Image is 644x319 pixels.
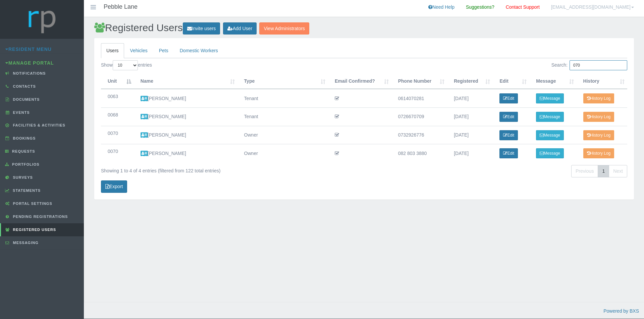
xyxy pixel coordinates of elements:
a: Resident Menu [5,47,52,52]
span: Statements [11,188,41,192]
label: Search: [551,60,627,70]
th: Phone Number : activate to sort column ascending [391,74,447,89]
a: Edit [499,130,518,140]
td: Owner [237,144,328,162]
a: 1 [598,165,609,177]
th: Unit : activate to sort column descending [101,74,134,89]
span: Registered Users [11,228,56,232]
span: Requests [10,149,35,153]
td: [DATE] [447,126,493,144]
a: Edit [499,148,518,158]
span: Pending Registrations [11,215,68,219]
a: Next [609,165,627,177]
td: [DATE] [447,107,493,126]
a: Invite users [183,22,220,35]
a: View Administrators [259,22,309,35]
td: [DATE] [447,144,493,162]
td: Owner [237,126,328,144]
td: Tenant [237,107,328,126]
a: Manage Portal [5,60,54,66]
div: Showing 1 to 4 of 4 entries (filtered from 122 total entries) [101,164,314,175]
th: History: activate to sort column ascending [577,74,627,89]
a: History Log [583,130,614,140]
div: Unit [108,77,124,85]
span: Events [11,110,30,114]
span: Contacts [11,84,36,88]
div: 0070 [108,148,127,155]
th: Message: activate to sort column ascending [529,74,576,89]
a: Vehicles [125,43,153,58]
th: Email Confirmed? : activate to sort column ascending [328,74,391,89]
td: [PERSON_NAME] [134,126,237,144]
a: Add User [223,22,257,35]
td: [DATE] [447,89,493,107]
span: Documents [11,97,40,101]
td: Tenant [237,89,328,107]
span: Notifications [11,71,46,75]
input: Search: [570,60,627,70]
td: [PERSON_NAME] [134,89,237,107]
td: [PERSON_NAME] [134,107,237,126]
a: Message [536,93,564,103]
div: 0063 [108,93,127,100]
span: Facilities & Activities [11,123,65,127]
a: Message [536,112,564,122]
select: Showentries [113,60,138,70]
th: Registered : activate to sort column ascending [447,74,493,89]
td: 0614070281 [391,89,447,107]
span: Messaging [11,241,39,245]
td: [PERSON_NAME] [134,144,237,162]
th: Type : activate to sort column ascending [237,74,328,89]
label: Show entries [101,60,152,70]
span: Bookings [11,136,36,140]
a: Message [536,148,564,158]
span: Surveys [11,175,33,179]
span: Portfolios [10,162,40,166]
a: History Log [583,112,614,122]
td: 0732926776 [391,126,447,144]
div: 0068 [108,111,127,119]
th: Name : activate to sort column ascending [134,74,237,89]
th: Edit: activate to sort column ascending [493,74,529,89]
a: History Log [583,148,614,158]
div: 0070 [108,130,127,137]
td: 082 803 3880 [391,144,447,162]
a: Message [536,130,564,140]
span: Portal Settings [11,202,52,206]
a: Powered by BXS [603,308,639,314]
a: Edit [499,93,518,103]
a: Edit [499,112,518,122]
h2: Registered Users [94,22,634,34]
a: Export [101,180,127,193]
a: Previous [571,165,598,177]
a: Pets [154,43,174,58]
h4: Pebble Lane [104,4,138,10]
a: History Log [583,93,614,103]
td: 0726670709 [391,107,447,126]
a: Users [101,43,124,58]
a: Domestic Workers [174,43,223,58]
